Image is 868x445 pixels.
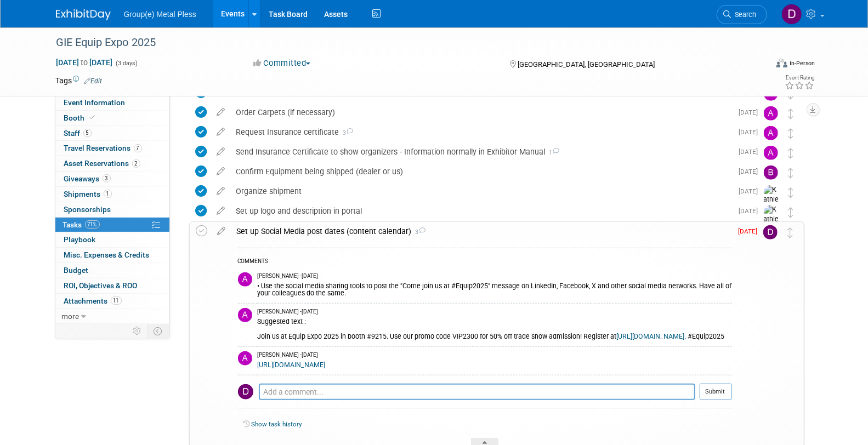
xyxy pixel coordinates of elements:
[103,174,111,182] span: 3
[64,98,126,107] span: Event Information
[212,147,231,157] a: edit
[788,207,794,218] i: Move task
[238,256,732,268] div: COMMENTS
[258,308,319,316] span: [PERSON_NAME] - [DATE]
[546,149,560,156] span: 1
[739,207,764,215] span: [DATE]
[115,60,138,67] span: (3 days)
[55,187,169,202] a: Shipments1
[55,294,169,309] a: Attachments11
[339,129,354,136] span: 3
[128,324,147,338] td: Personalize Event Tab Strip
[212,107,231,117] a: edit
[134,144,142,152] span: 7
[776,59,787,67] img: Format-Inperson.png
[212,206,231,216] a: edit
[739,227,763,235] span: [DATE]
[788,109,794,119] i: Move task
[64,205,111,214] span: Sponsorships
[231,103,733,122] div: Order Carpets (if necessary)
[147,324,169,338] td: Toggle Event Tabs
[739,109,764,116] span: [DATE]
[55,202,169,217] a: Sponsorships
[617,333,685,340] a: [URL][DOMAIN_NAME]
[238,272,252,287] img: Anaelle Pasnin
[258,280,732,298] div: • Use the social media sharing tools to post the "Come join us at #Equip2025" message on LinkedIn...
[56,58,114,67] span: [DATE] [DATE]
[64,129,92,138] span: Staff
[104,190,112,198] span: 1
[238,351,252,366] img: Anaelle Pasnin
[55,248,169,263] a: Misc. Expenses & Credits
[231,182,733,201] div: Organize shipment
[781,4,802,25] img: David CASTRO
[231,202,733,220] div: Set up logo and description in portal
[212,226,231,236] a: edit
[63,220,100,229] span: Tasks
[739,128,764,136] span: [DATE]
[64,144,142,152] span: Travel Reservations
[55,172,169,186] a: Giveaways3
[764,146,778,160] img: Anaelle Pasnin
[84,77,103,85] a: Edit
[717,5,767,24] a: Search
[412,229,426,236] span: 3
[212,167,231,176] a: edit
[231,142,733,161] div: Send Insurance Certificate to show organizers - Information normally in Exhibitor Manual
[252,420,302,428] a: Show task history
[55,232,169,247] a: Playbook
[231,123,733,141] div: Request Insurance certificate
[55,111,169,125] a: Booth
[518,60,655,69] span: [GEOGRAPHIC_DATA], [GEOGRAPHIC_DATA]
[55,95,169,110] a: Event Information
[64,190,112,198] span: Shipments
[55,263,169,278] a: Budget
[64,113,98,122] span: Booth
[90,115,95,121] i: Booth reservation complete
[764,106,778,121] img: Anaelle Pasnin
[764,185,780,233] img: Kathleen Howard
[55,309,169,324] a: more
[788,187,794,198] i: Move task
[700,384,732,400] button: Submit
[788,168,794,178] i: Move task
[124,10,196,19] span: Group(e) Metal Pless
[64,281,138,290] span: ROI, Objectives & ROO
[238,308,252,322] img: Anaelle Pasnin
[80,58,90,67] span: to
[212,186,231,196] a: edit
[64,266,89,275] span: Budget
[53,33,751,53] div: GIE Equip Expo 2025
[132,159,140,168] span: 2
[739,148,764,156] span: [DATE]
[785,75,814,81] div: Event Rating
[231,162,733,181] div: Confirm Equipment being shipped (dealer or us)
[249,58,315,69] button: Committed
[764,166,778,180] img: Bob Green
[231,222,732,241] div: Set up Social Media post dates (content calendar)
[731,10,757,19] span: Search
[85,220,100,229] span: 71%
[55,218,169,232] a: Tasks71%
[788,227,793,238] i: Move task
[64,174,111,183] span: Giveaways
[62,312,80,321] span: more
[64,235,96,244] span: Playbook
[258,272,319,280] span: [PERSON_NAME] - [DATE]
[258,316,732,341] div: Suggested text : Join us at Equip Expo 2025 in booth #9215. Use our promo code VIP2300 for 50% of...
[702,57,815,73] div: Event Format
[789,59,815,67] div: In-Person
[763,225,778,239] img: David CASTRO
[83,129,92,137] span: 5
[111,296,122,305] span: 11
[64,159,140,168] span: Asset Reservations
[55,278,169,293] a: ROI, Objectives & ROO
[56,75,103,86] td: Tags
[739,168,764,175] span: [DATE]
[55,141,169,156] a: Travel Reservations7
[56,9,111,20] img: ExhibitDay
[55,126,169,141] a: Staff5
[238,384,253,400] img: David CASTRO
[55,156,169,171] a: Asset Reservations2
[258,351,319,359] span: [PERSON_NAME] - [DATE]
